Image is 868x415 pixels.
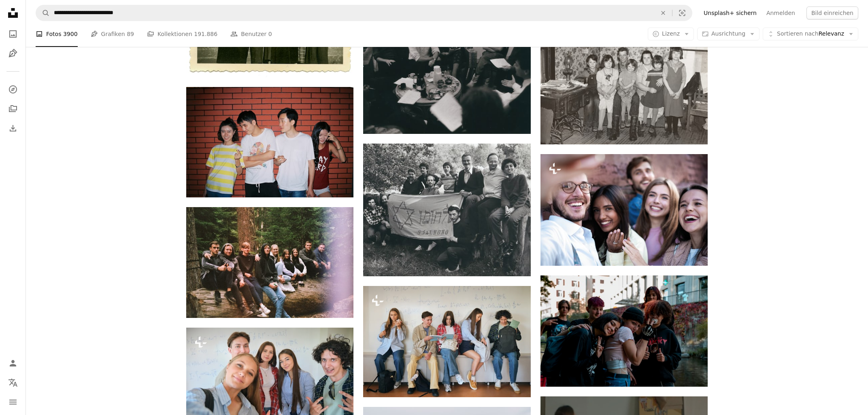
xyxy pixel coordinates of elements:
[540,78,708,86] a: Familienfoto
[363,338,530,345] a: Die Schüler sitzen zusammen in einem Klassenzimmer.
[654,5,672,21] button: Löschen
[5,45,21,61] a: Grafiken
[540,206,708,214] a: Sommer-, Urlaubs-, Urlaubs- und Glückskonzept - Freundeskreis beim Selfie mit Smartphone
[194,30,217,38] span: 191.886
[697,28,759,40] button: Ausrichtung
[762,6,800,19] a: Anmelden
[186,379,353,387] a: Gruppe von Schülern, die ein Selfie in einem Klassenzimmer machen.
[5,355,21,371] a: Anmelden / Registrieren
[36,5,692,21] form: Finden Sie Bildmaterial auf der ganzen Webseite
[363,206,530,213] a: eine Gruppe von Menschen, die ein Schild halten
[91,21,134,47] a: Grafiken 89
[5,394,21,410] button: Menü
[230,21,272,47] a: Benutzer 0
[5,81,21,97] a: Entdecken
[5,101,21,117] a: Kollektionen
[186,259,353,266] a: Eine Gruppe von Menschen, die auf einem Baumstamm im Wald sitzen
[540,275,708,387] img: eine Gruppe junger Leute, die nebeneinander stehen
[147,21,217,47] a: Kollektionen 191.886
[540,327,708,335] a: eine Gruppe junger Leute, die nebeneinander stehen
[5,120,21,136] a: Bisherige Downloads
[363,5,530,134] img: Eine Gruppe von Menschen sitzt um einen Tisch herum
[777,30,819,37] span: Sortieren nach
[648,28,694,40] button: Lizenz
[699,6,762,19] a: Unsplash+ sichern
[763,28,858,40] button: Sortieren nachRelevanz
[672,5,692,21] button: Visuelle Suche
[540,20,708,144] img: Familienfoto
[5,375,21,391] button: Sprache
[186,87,353,197] img: Eine Gruppe von Menschen, die zusammenstehen
[186,138,353,146] a: Eine Gruppe von Menschen, die zusammenstehen
[662,30,680,37] span: Lizenz
[711,30,745,37] span: Ausrichtung
[5,26,21,42] a: Fotos
[806,6,858,19] button: Bild einreichen
[540,154,708,265] img: Sommer-, Urlaubs-, Urlaubs- und Glückskonzept - Freundeskreis beim Selfie mit Smartphone
[363,66,530,73] a: Eine Gruppe von Menschen sitzt um einen Tisch herum
[5,5,21,23] a: Startseite — Unsplash
[127,30,134,38] span: 89
[36,5,50,21] button: Unsplash suchen
[777,30,844,38] span: Relevanz
[363,144,530,276] img: eine Gruppe von Menschen, die ein Schild halten
[186,207,353,318] img: Eine Gruppe von Menschen, die auf einem Baumstamm im Wald sitzen
[268,30,272,38] span: 0
[363,286,530,397] img: Die Schüler sitzen zusammen in einem Klassenzimmer.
